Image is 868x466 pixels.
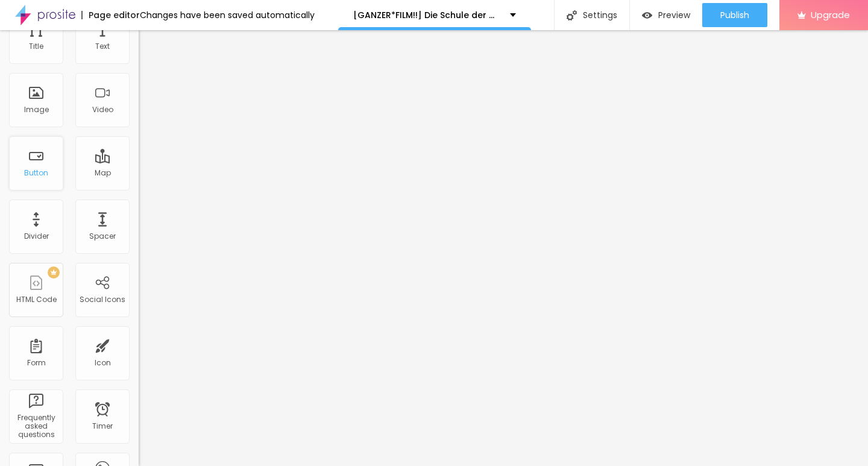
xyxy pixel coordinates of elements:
span: Publish [720,10,749,20]
div: Social Icons [80,295,125,304]
div: Spacer [89,232,116,241]
div: Text [95,42,110,51]
div: Title [29,42,43,51]
p: [GANZER*FILM!!] Die Schule der magischen Tiere 4 Stream Deutsch Kostenlos COMPLETT! [353,11,501,19]
div: Button [24,169,48,177]
div: Divider [24,232,49,241]
iframe: Editor [139,30,868,466]
img: Icone [567,10,577,20]
div: Timer [92,422,113,430]
div: Page editor [81,11,140,19]
img: view-1.svg [642,10,652,20]
span: Preview [658,10,690,20]
div: HTML Code [16,295,57,304]
div: Form [27,359,46,367]
button: Publish [702,3,767,27]
span: Upgrade [811,10,850,20]
div: Video [92,105,113,114]
div: Image [24,105,49,114]
div: Frequently asked questions [12,414,60,439]
button: Preview [630,3,702,27]
div: Map [95,169,111,177]
div: Changes have been saved automatically [140,11,315,19]
div: Icon [95,359,111,367]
